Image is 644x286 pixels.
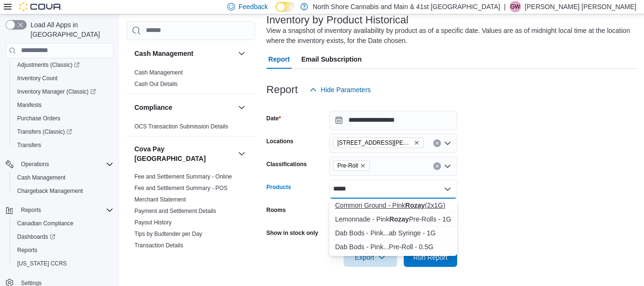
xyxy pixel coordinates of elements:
span: Canadian Compliance [13,218,113,229]
span: Operations [17,159,113,170]
button: Reports [10,244,117,257]
h3: Cash Management [134,49,194,58]
a: Tips by Budtender per Day [134,231,202,237]
span: 1520 Barrow St. [333,138,424,148]
span: Inventory Manager (Classic) [17,88,96,95]
span: Transfers [13,139,113,151]
h3: Cova Pay [GEOGRAPHIC_DATA] [134,144,234,163]
span: Transfers (Classic) [17,128,72,136]
span: Operations [21,160,49,168]
a: Cash Management [13,172,69,183]
a: Inventory Count [13,73,61,84]
span: Inventory Manager (Classic) [13,86,113,97]
div: Common Ground - Pink (2x1G) [335,201,451,210]
span: [STREET_ADDRESS][PERSON_NAME] [337,138,412,148]
div: Lemonnade - Pink Pre-Rolls - 1G [335,214,451,224]
span: Cash Management [17,174,65,181]
span: Load All Apps in [GEOGRAPHIC_DATA] [27,20,113,39]
a: Dashboards [10,230,117,244]
span: Cash Management [134,69,183,76]
button: Canadian Compliance [10,217,117,230]
button: Open list of options [444,139,451,147]
span: OCS Transaction Submission Details [134,123,228,130]
a: Cash Out Details [134,81,178,87]
a: Purchase Orders [13,113,64,124]
button: Cash Management [236,48,247,59]
button: [US_STATE] CCRS [10,257,117,270]
span: Feedback [239,2,268,11]
span: Email Subscription [301,50,362,69]
img: Cova [19,2,62,11]
a: Merchant Statement [134,196,186,203]
a: Payment and Settlement Details [134,208,216,214]
span: Manifests [17,101,41,109]
button: Operations [17,159,53,170]
span: Reports [21,206,41,214]
button: Manifests [10,98,117,112]
a: Dashboards [13,231,59,243]
span: Run Report [413,253,448,262]
span: Purchase Orders [17,115,61,122]
span: Pre-Roll [333,160,370,171]
input: Dark Mode [276,2,296,12]
label: Date [266,115,281,122]
span: Canadian Compliance [17,220,73,227]
button: Cash Management [134,49,234,58]
button: Clear input [433,139,441,147]
a: Chargeback Management [13,185,87,197]
button: Common Ground - Pink Rozay (2x1G) [329,199,457,212]
button: Dab Bods - Pink Frozay Resin Infused Pre-Roll - 0.5G [329,240,457,254]
div: Cash Management [127,67,255,94]
span: Payout History [134,219,172,226]
button: Purchase Orders [10,112,117,125]
button: Operations [2,158,117,171]
div: Cova Pay [GEOGRAPHIC_DATA] [127,171,255,255]
button: Cova Pay [GEOGRAPHIC_DATA] [236,148,247,159]
span: Adjustments (Classic) [13,59,113,71]
a: Cash Management [134,69,183,76]
a: Fee and Settlement Summary - POS [134,185,227,191]
button: Transfers [10,138,117,152]
span: Pre-Roll [337,161,358,170]
button: Hide Parameters [306,80,375,99]
label: Rooms [266,206,286,214]
button: Close list of options [444,185,451,193]
a: Transaction Details [134,242,183,249]
a: Fee and Settlement Summary - Online [134,173,232,180]
a: Transfers (Classic) [10,125,117,138]
span: Dashboards [17,233,55,241]
a: Canadian Compliance [13,218,77,229]
span: Transfers [17,141,41,149]
a: Inventory Manager (Classic) [13,86,100,97]
div: Compliance [127,121,255,136]
span: Cash Management [13,172,113,183]
span: Fee and Settlement Summary - Online [134,173,232,180]
button: Run Report [404,248,457,267]
span: Dark Mode [276,12,276,12]
button: Clear input [433,162,441,170]
label: Show in stock only [266,229,318,237]
label: Locations [266,138,294,145]
span: Washington CCRS [13,258,113,269]
button: Remove 1520 Barrow St. from selection in this group [414,140,419,146]
span: Transfers (Classic) [13,126,113,138]
a: Adjustments (Classic) [10,58,117,72]
span: Reports [17,246,37,254]
button: Reports [17,204,45,216]
button: Inventory Count [10,72,117,85]
span: Chargeback Management [13,185,113,197]
button: Compliance [134,103,234,112]
a: Adjustments (Classic) [13,59,83,71]
a: [US_STATE] CCRS [13,258,71,269]
span: Export [349,248,391,267]
span: Tips by Budtender per Day [134,230,202,238]
span: Adjustments (Classic) [17,61,80,69]
a: Transfers (Classic) [13,126,76,138]
button: Compliance [236,102,247,113]
a: Reports [13,244,41,256]
button: Remove Pre-Roll from selection in this group [360,163,366,169]
span: Inventory Count [17,74,58,82]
